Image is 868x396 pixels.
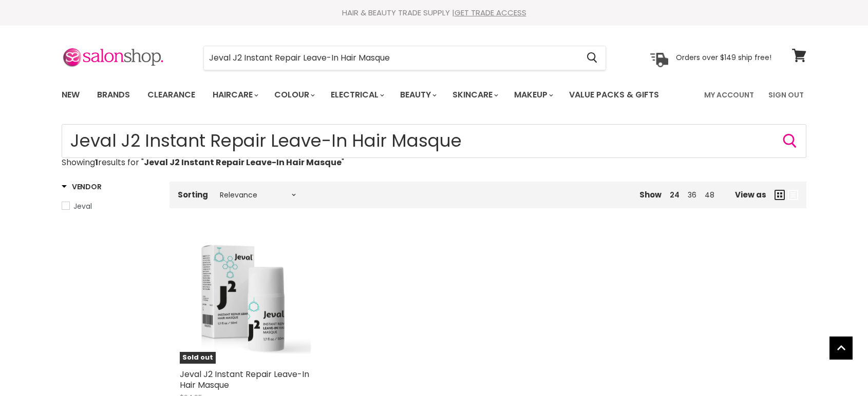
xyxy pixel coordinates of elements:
a: GET TRADE ACCESS [455,7,526,18]
ul: Main menu [54,80,683,110]
a: Jeval J2 Instant Repair Leave-In Hair Masque [180,368,309,391]
strong: 1 [95,156,98,168]
a: Colour [267,84,321,106]
a: New [54,84,87,106]
p: Orders over $149 ship free! [676,53,771,62]
img: Jeval J2 Instant Repair Leave-In Hair Masque [180,233,311,364]
label: Sorting [178,190,208,199]
a: Brands [89,84,138,106]
a: 24 [670,190,680,200]
form: Product [62,124,806,158]
a: Beauty [392,84,443,106]
input: Search [204,46,578,70]
button: Search [578,46,606,70]
a: Clearance [140,84,203,106]
a: Electrical [323,84,390,106]
button: Search [782,133,798,149]
a: Jeval [62,201,157,212]
input: Search [62,124,806,158]
a: 36 [688,190,696,200]
div: HAIR & BEAUTY TRADE SUPPLY | [49,8,819,18]
p: Showing results for " " [62,158,806,167]
a: My Account [698,84,760,106]
a: Value Packs & Gifts [561,84,667,106]
form: Product [203,46,606,70]
a: Jeval J2 Instant Repair Leave-In Hair MasqueSold out [180,233,311,364]
a: Skincare [445,84,504,106]
a: Sign Out [762,84,810,106]
strong: Jeval J2 Instant Repair Leave-In Hair Masque [144,156,342,168]
a: Haircare [205,84,265,106]
a: Makeup [506,84,559,106]
span: Jeval [73,201,92,211]
span: View as [735,190,766,199]
a: 48 [705,190,714,200]
nav: Main [49,80,819,110]
span: Sold out [180,352,216,364]
h3: Vendor [62,182,101,192]
span: Show [639,189,662,200]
